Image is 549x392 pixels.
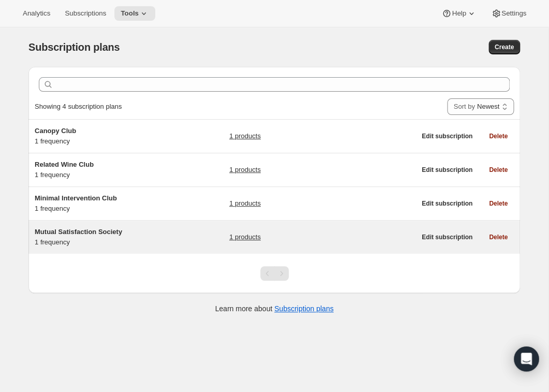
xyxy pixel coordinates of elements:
span: Analytics [23,9,50,18]
p: Learn more about [215,303,334,314]
div: 1 frequency [35,159,164,180]
div: 1 frequency [35,227,164,248]
a: 1 products [229,232,261,242]
div: Open Intercom Messenger [514,346,539,371]
button: Subscriptions [58,6,112,21]
button: Delete [483,230,514,244]
button: Help [435,6,482,21]
button: Delete [483,129,514,143]
a: Subscription plans [274,304,333,313]
span: Settings [501,9,526,18]
span: Delete [489,199,508,208]
span: Edit subscription [422,166,472,174]
span: Subscriptions [65,9,106,18]
span: Help [452,9,466,18]
button: Edit subscription [416,163,479,177]
span: Create [495,43,514,51]
nav: Pagination [260,266,289,281]
button: Delete [483,196,514,211]
button: Analytics [17,6,56,21]
span: Delete [489,233,508,241]
button: Settings [485,6,532,21]
span: Mutual Satisfaction Society [35,228,122,236]
span: Edit subscription [422,132,472,140]
span: Delete [489,166,508,174]
span: Showing 4 subscription plans [35,103,122,110]
span: Related Wine Club [35,161,94,168]
button: Edit subscription [416,230,479,244]
span: Tools [121,9,139,18]
span: Canopy Club [35,127,76,135]
span: Delete [489,132,508,140]
span: Minimal Intervention Club [35,194,117,202]
div: 1 frequency [35,193,164,214]
a: 1 products [229,165,261,175]
a: 1 products [229,198,261,209]
span: Subscription plans [28,41,120,53]
a: 1 products [229,131,261,141]
button: Create [488,40,520,54]
span: Edit subscription [422,199,472,208]
span: Edit subscription [422,233,472,241]
button: Tools [114,6,155,21]
div: 1 frequency [35,126,164,147]
button: Edit subscription [416,129,479,143]
button: Delete [483,163,514,177]
button: Edit subscription [416,196,479,211]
